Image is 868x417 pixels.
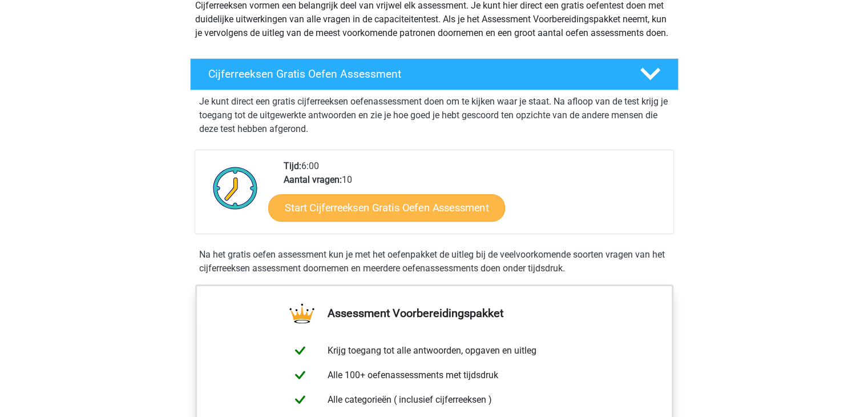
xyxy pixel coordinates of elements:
[275,159,673,234] div: 6:00 10
[195,248,674,275] div: Na het gratis oefen assessment kun je met het oefenpakket de uitleg bij de veelvoorkomende soorte...
[268,194,505,221] a: Start Cijferreeksen Gratis Oefen Assessment
[199,95,669,136] p: Je kunt direct een gratis cijferreeksen oefenassessment doen om te kijken waar je staat. Na afloo...
[185,58,683,90] a: Cijferreeksen Gratis Oefen Assessment
[284,161,301,171] b: Tijd:
[284,174,342,185] b: Aantal vragen:
[207,159,264,216] img: Klok
[208,67,621,81] h4: Cijferreeksen Gratis Oefen Assessment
